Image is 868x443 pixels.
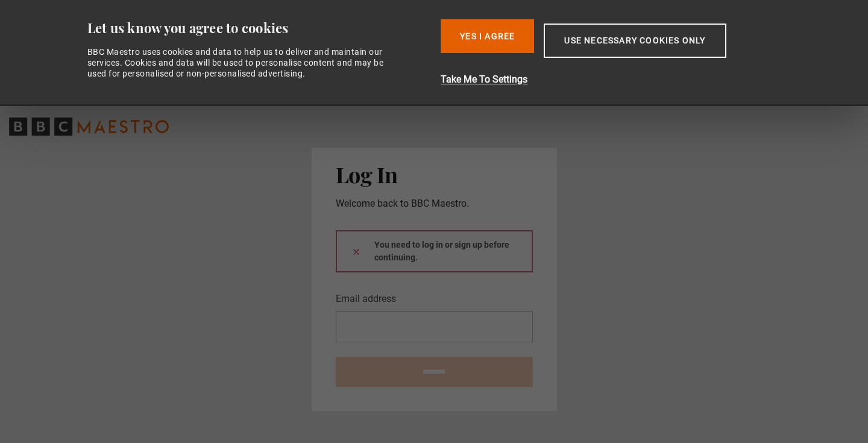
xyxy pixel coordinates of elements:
[336,292,396,306] label: Email address
[336,230,533,272] div: You need to log in or sign up before continuing.
[336,196,533,211] p: Welcome back to BBC Maestro.
[441,72,790,87] button: Take Me To Settings
[441,19,534,53] button: Yes I Agree
[544,24,726,58] button: Use necessary cookies only
[87,46,397,80] div: BBC Maestro uses cookies and data to help us to deliver and maintain our services. Cookies and da...
[87,19,432,37] div: Let us know you agree to cookies
[336,162,533,187] h2: Log In
[9,118,169,136] svg: BBC Maestro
